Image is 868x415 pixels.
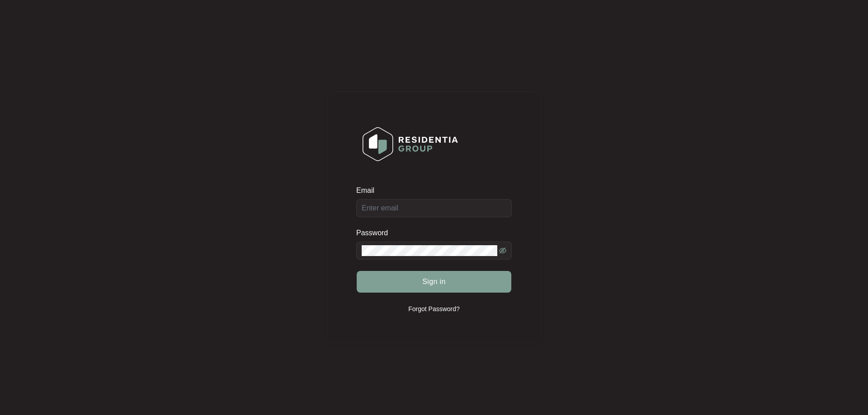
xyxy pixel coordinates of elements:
[356,228,395,238] label: Password
[499,247,506,254] span: eye-invisible
[356,199,512,217] input: Email
[422,276,446,287] span: Sign in
[362,245,497,256] input: Password
[357,271,511,293] button: Sign in
[408,304,460,313] p: Forgot Password?
[356,186,381,195] label: Email
[357,121,464,167] img: Login Logo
